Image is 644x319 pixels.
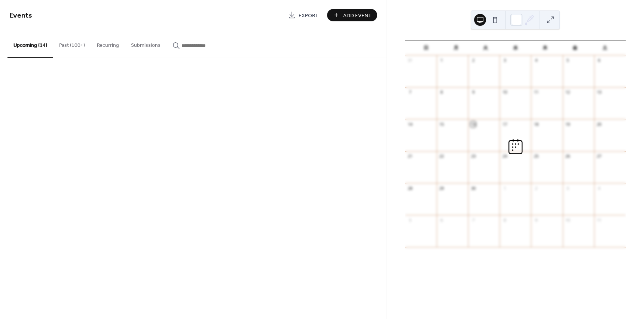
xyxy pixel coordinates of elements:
[596,89,602,95] div: 13
[439,185,445,191] div: 29
[470,217,476,223] div: 7
[565,89,571,95] div: 12
[439,217,445,223] div: 6
[502,89,507,95] div: 10
[470,185,476,191] div: 30
[470,89,476,95] div: 9
[408,185,413,191] div: 28
[299,12,318,19] span: Export
[502,121,507,127] div: 17
[565,58,571,63] div: 5
[439,58,445,63] div: 1
[502,58,507,63] div: 3
[439,89,445,95] div: 8
[596,58,602,63] div: 6
[502,217,507,223] div: 8
[470,58,476,63] div: 2
[533,89,539,95] div: 11
[408,58,413,63] div: 31
[283,9,324,21] a: Export
[596,185,602,191] div: 4
[533,154,539,159] div: 25
[408,154,413,159] div: 21
[596,121,602,127] div: 20
[500,40,530,55] div: 水
[565,121,571,127] div: 19
[91,30,125,57] button: Recurring
[596,154,602,159] div: 27
[530,40,560,55] div: 木
[441,40,471,55] div: 月
[327,9,377,21] button: Add Event
[439,154,445,159] div: 22
[533,185,539,191] div: 2
[411,40,441,55] div: 日
[7,30,53,58] button: Upcoming (14)
[565,185,571,191] div: 3
[565,217,571,223] div: 10
[439,121,445,127] div: 15
[471,40,501,55] div: 火
[470,154,476,159] div: 23
[343,12,372,19] span: Add Event
[502,154,507,159] div: 24
[590,40,620,55] div: 土
[565,154,571,159] div: 26
[502,185,507,191] div: 1
[53,30,91,57] button: Past (100+)
[596,217,602,223] div: 11
[533,121,539,127] div: 18
[408,89,413,95] div: 7
[470,121,476,127] div: 16
[9,8,32,23] span: Events
[533,58,539,63] div: 4
[560,40,590,55] div: 金
[408,121,413,127] div: 14
[533,217,539,223] div: 9
[408,217,413,223] div: 5
[125,30,167,57] button: Submissions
